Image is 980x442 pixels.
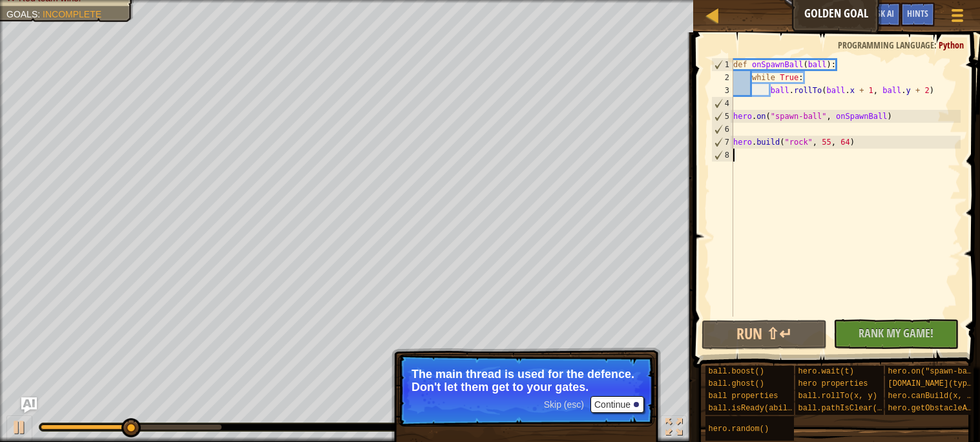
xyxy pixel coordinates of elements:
div: 6 [712,123,733,136]
button: Ask AI [21,397,37,413]
span: Ask AI [872,7,894,19]
span: ball properties [709,392,778,401]
span: ball.boost() [709,367,764,376]
span: ball.isReady(ability) [709,404,806,413]
button: Toggle fullscreen [661,416,687,442]
p: The main thread is used for the defence. Don't let them get to your gates. [412,368,641,394]
button: Ctrl + P: Play [6,416,32,442]
div: 7 [712,136,733,149]
button: Show game menu [941,3,974,33]
span: : [934,39,939,51]
button: Run ⇧↵ [702,320,827,350]
span: Skip (esc) [544,399,584,410]
button: Rank My Game! [833,319,959,349]
div: 1 [712,58,733,71]
span: Python [939,39,964,51]
div: 4 [712,97,733,110]
span: Programming language [838,39,934,51]
button: Continue [590,396,644,413]
span: Goals [6,9,37,19]
span: hero.wait(t) [798,367,854,376]
span: Incomplete [43,9,101,19]
span: hero.random() [709,425,769,434]
div: 2 [711,71,733,84]
span: hero properties [798,379,868,388]
button: Ask AI [866,3,901,26]
span: Rank My Game! [859,325,933,341]
span: Hints [907,7,928,19]
span: : [37,9,43,19]
span: ball.ghost() [709,379,764,388]
span: ball.pathIsClear(x, y) [798,404,901,413]
div: 3 [711,84,733,97]
div: 8 [712,149,733,162]
span: ball.rollTo(x, y) [798,392,877,401]
span: hero.canBuild(x, y) [888,392,977,401]
div: 5 [712,110,733,123]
